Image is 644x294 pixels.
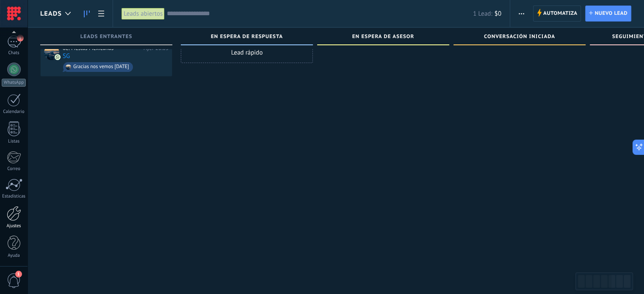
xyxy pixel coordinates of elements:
div: Ayer 20:03 [144,45,169,52]
div: WhatsApp [2,79,26,87]
span: $0 [495,10,501,18]
div: Ayuda [2,253,26,258]
span: Leads [40,10,62,18]
span: EN ESPERA DE ASESOR [352,34,415,40]
span: 1 [15,271,22,278]
div: Leads Entrantes [44,34,168,41]
div: Correo [2,166,26,172]
span: CONVERSACIÓN INICIADA [484,34,555,40]
div: Lead rápido [181,42,313,63]
div: Ajustes [2,223,26,229]
a: SG [63,52,70,60]
span: Automatiza [543,6,578,21]
button: Más [515,5,528,22]
div: Chats [2,50,26,56]
div: Gracias nos vemos [DATE] [73,64,129,70]
span: Leads Entrantes [80,34,133,40]
div: CONVERSACIÓN INICIADA [458,34,581,41]
span: 1 Lead: [473,10,492,18]
a: Leads [80,5,94,22]
div: Listas [2,139,26,144]
div: EN ESPERA DE RESPUESTA [185,34,309,41]
div: SG [44,45,59,60]
a: Automatiza [533,5,581,22]
a: Lista [94,5,108,22]
img: com.amocrm.amocrmwa.svg [55,54,61,60]
span: EN ESPERA DE RESPUESTA [211,34,283,40]
span: Nuevo lead [594,6,627,21]
div: EN ESPERA DE ASESOR [321,34,445,41]
div: Estadísticas [2,194,26,199]
div: Calendario [2,109,26,115]
div: Leads abiertos [122,8,165,20]
a: Nuevo lead [585,5,631,22]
